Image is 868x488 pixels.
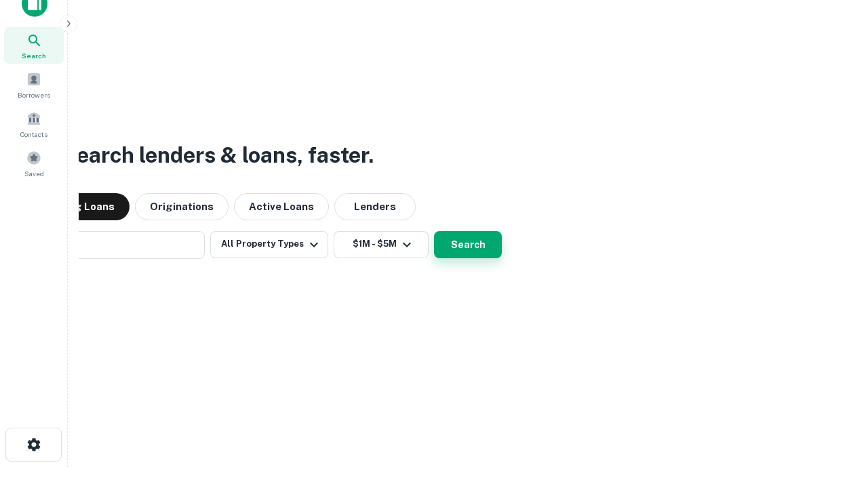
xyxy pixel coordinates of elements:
[234,193,329,220] button: Active Loans
[4,27,64,64] a: Search
[334,193,416,220] button: Lenders
[4,145,64,182] a: Saved
[22,50,46,61] span: Search
[20,129,47,140] span: Contacts
[210,231,328,258] button: All Property Types
[62,139,374,171] h3: Search lenders & loans, faster.
[334,231,429,258] button: $1M - $5M
[24,168,44,179] span: Saved
[4,106,64,142] a: Contacts
[434,231,502,258] button: Search
[4,66,64,103] a: Borrowers
[18,89,50,100] span: Borrowers
[800,380,868,445] iframe: Chat Widget
[135,193,229,220] button: Originations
